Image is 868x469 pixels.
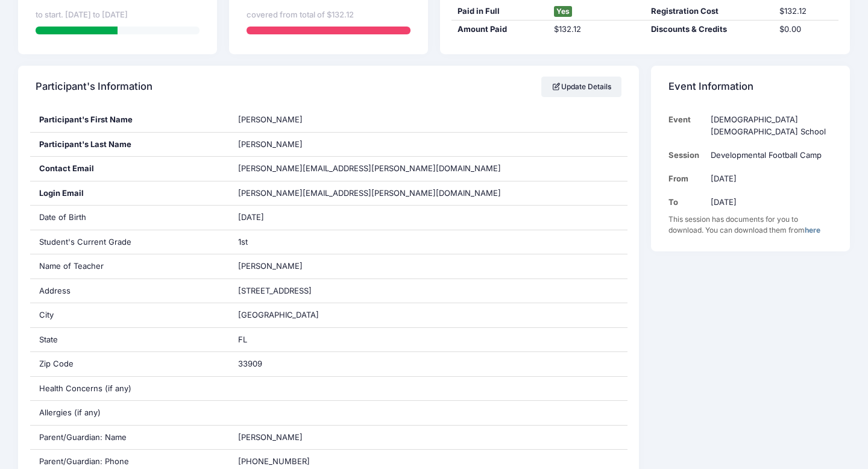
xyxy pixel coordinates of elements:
div: Zip Code [30,352,229,376]
div: State [30,328,229,352]
div: Student's Current Grade [30,230,229,254]
div: Participant's First Name [30,108,229,132]
span: 1st [238,237,248,247]
div: Address [30,279,229,303]
td: [DATE] [705,190,832,214]
div: Login Email [30,181,229,206]
div: Health Concerns (if any) [30,377,229,401]
span: [PERSON_NAME] [238,261,303,271]
span: [PERSON_NAME] [238,139,303,149]
div: $132.12 [549,24,645,36]
span: [PERSON_NAME] [238,115,303,124]
td: [DATE] [705,167,832,190]
td: From [668,167,705,190]
div: This session has documents for you to download. You can download them from [668,214,832,236]
div: Allergies (if any) [30,401,229,425]
a: Update Details [541,77,621,97]
span: [PERSON_NAME][EMAIL_ADDRESS][PERSON_NAME][DOMAIN_NAME] [238,187,501,200]
h4: Participant's Information [36,70,153,104]
span: [STREET_ADDRESS] [238,286,312,295]
td: To [668,190,705,214]
div: Paid in Full [451,5,548,17]
div: to start. [DATE] to [DATE] [36,9,200,21]
span: [PHONE_NUMBER] [238,456,310,466]
div: City [30,303,229,327]
a: here [805,225,820,234]
div: $132.12 [774,5,838,17]
div: $0.00 [774,24,838,36]
span: 33909 [238,359,262,368]
div: Registration Cost [645,5,774,17]
span: [GEOGRAPHIC_DATA] [238,310,319,319]
div: Amount Paid [451,24,548,36]
td: Session [668,143,705,167]
div: Discounts & Credits [645,24,774,36]
h4: Event Information [668,70,753,104]
span: [PERSON_NAME] [238,432,303,442]
span: FL [238,335,247,344]
span: Yes [554,6,572,17]
td: [DEMOGRAPHIC_DATA] [DEMOGRAPHIC_DATA] School [705,108,832,143]
td: Developmental Football Camp [705,143,832,167]
div: Contact Email [30,157,229,181]
div: Participant's Last Name [30,133,229,157]
div: Date of Birth [30,206,229,230]
div: Parent/Guardian: Name [30,426,229,450]
span: [PERSON_NAME][EMAIL_ADDRESS][PERSON_NAME][DOMAIN_NAME] [238,163,501,173]
div: Name of Teacher [30,254,229,279]
div: covered from total of $132.12 [247,9,410,21]
span: [DATE] [238,212,264,222]
td: Event [668,108,705,143]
